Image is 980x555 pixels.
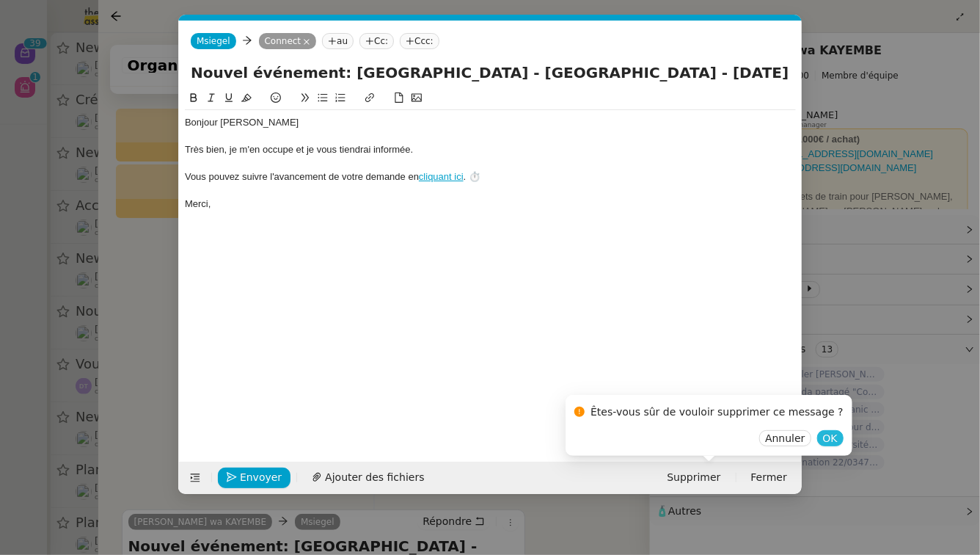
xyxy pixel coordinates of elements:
[322,33,354,49] nz-tag: au
[218,468,290,488] button: Envoyer
[259,33,317,49] nz-tag: Connect
[400,33,439,49] nz-tag: Ccc:
[823,431,838,446] span: OK
[759,430,811,446] button: Annuler
[359,33,394,49] nz-tag: Cc:
[742,468,796,488] button: Fermer
[185,116,796,129] div: Bonjour [PERSON_NAME]
[191,62,790,84] input: Subject
[590,404,844,421] div: Êtes-vous sûr de vouloir supprimer ce message ?
[303,468,433,488] button: Ajouter des fichiers
[197,36,230,46] span: Msiegel
[667,469,720,486] span: Supprimer
[765,431,805,446] span: Annuler
[751,469,787,486] span: Fermer
[817,430,844,446] button: OK
[658,468,729,488] button: Supprimer
[185,197,796,211] div: Merci,
[240,469,282,486] span: Envoyer
[185,170,796,184] div: Vous pouvez suivre l'avancement de votre demande en . ⏱️
[185,143,796,156] div: Très bien, je m'en occupe et je vous tiendrai informée.
[325,469,424,486] span: Ajouter des fichiers
[419,171,464,182] a: cliquant ici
